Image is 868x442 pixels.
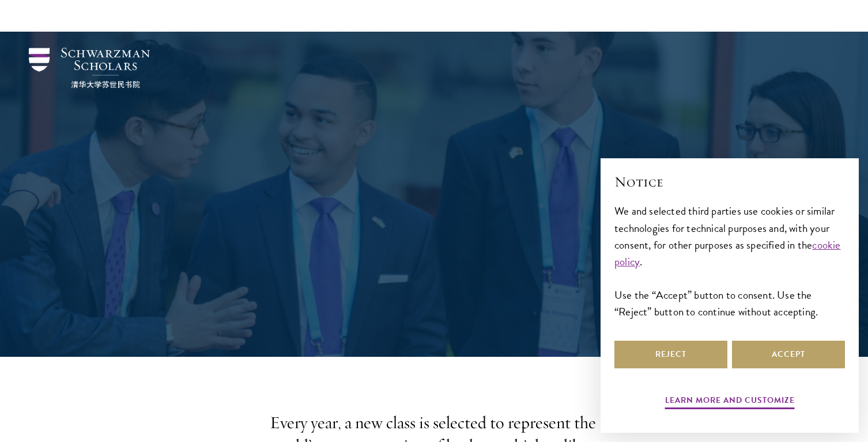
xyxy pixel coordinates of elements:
h2: Notice [614,172,845,192]
div: We and selected third parties use cookies or similar technologies for technical purposes and, wit... [614,203,845,319]
a: cookie policy [614,237,841,270]
img: Schwarzman Scholars [29,48,150,88]
button: Accept [732,341,845,368]
button: Learn more and customize [665,393,795,411]
button: Reject [614,341,727,368]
